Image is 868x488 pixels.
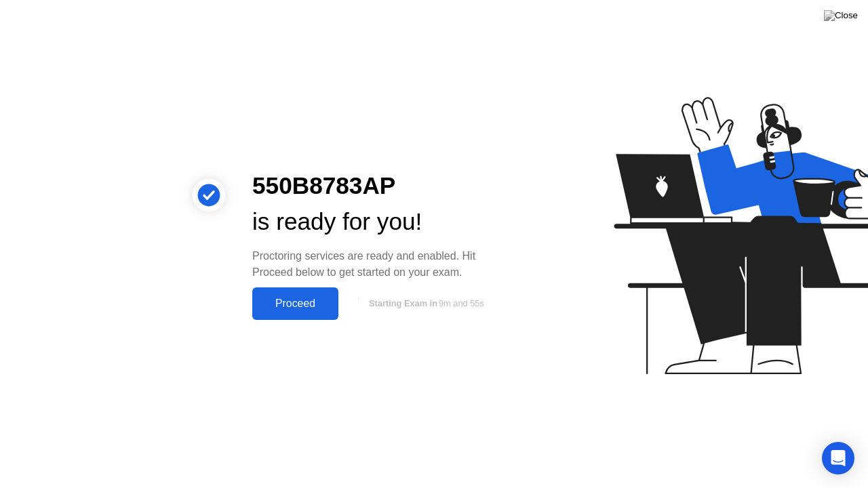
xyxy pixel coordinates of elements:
[256,298,334,310] div: Proceed
[252,204,505,240] div: is ready for you!
[252,248,505,281] div: Proctoring services are ready and enabled. Hit Proceed below to get started on your exam.
[252,287,338,320] button: Proceed
[824,10,858,21] img: Close
[439,298,484,308] span: 9m and 55s
[252,168,505,204] div: 550B8783AP
[345,291,505,317] button: Starting Exam in9m and 55s
[822,442,854,474] div: Open Intercom Messenger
